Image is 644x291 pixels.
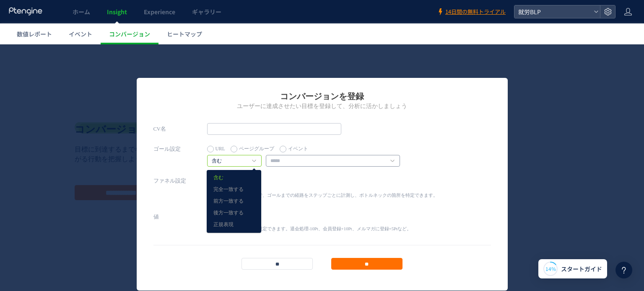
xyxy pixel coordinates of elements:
span: 14日間の無料トライアル [445,8,506,16]
span: Experience [144,8,175,16]
a: 前方一致する [213,152,254,162]
p: ファネルを設定することで、ゴールまでの経路をステップごとに計測し、ボトルネックの箇所を特定できます。 [207,148,438,154]
label: CV名 [153,79,207,90]
a: 含む [212,113,248,121]
span: スタートガイド [561,265,602,273]
p: コンバージョンに価値を設定できます。退会処理-10Pt、会員登録+10Pt、メルマガに登録+5Ptなど。 [207,181,411,188]
span: 就労BLP [516,5,590,18]
span: 14% [545,265,556,272]
label: URL [207,99,225,111]
a: 14日間の無料トライアル [437,8,506,16]
span: 数値レポート [17,30,52,38]
label: ファネル設定 [153,131,207,142]
span: Insight [107,8,127,16]
span: イベント [69,30,92,38]
span: コンバージョン [109,30,150,38]
span: ホーム [73,8,90,16]
span: ギャラリー [192,8,221,16]
h2: ユーザーに達成させたい目標を登録して、分析に活かしましょう [153,58,491,66]
a: 正規表現 [213,175,254,186]
a: 完全一致する [213,140,254,151]
label: 値 [153,167,207,178]
label: イベント [280,99,308,111]
span: ヒートマップ [167,30,202,38]
h1: コンバージョンを登録 [153,46,491,58]
label: ゴール設定 [153,99,207,111]
a: 含む [213,128,254,139]
a: 後方一致する [213,163,254,174]
label: ページグループ [231,99,274,111]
